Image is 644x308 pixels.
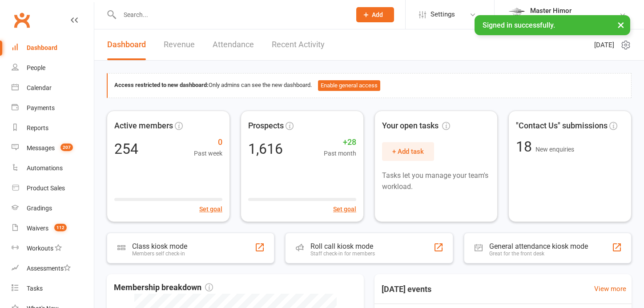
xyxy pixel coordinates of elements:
button: Enable general access [318,80,380,91]
a: Waivers 112 [12,218,94,238]
span: Signed in successfully. [483,21,555,29]
button: Set goal [333,204,356,214]
a: Recent Activity [272,29,325,60]
div: General attendance kiosk mode [489,242,588,251]
a: Attendance [213,29,254,60]
a: Tasks [12,279,94,299]
div: 254 [114,142,138,156]
button: × [613,15,629,34]
div: Product Sales [27,185,65,192]
a: Reports [12,118,94,138]
div: Calendar [27,84,52,91]
span: New enquiries [535,146,574,153]
div: Only admins can see the new dashboard. [114,80,624,91]
div: Staff check-in for members [310,251,375,257]
span: [DATE] [594,40,614,50]
a: View more [594,283,626,294]
div: Automations [27,164,63,172]
div: Workouts [27,245,53,252]
span: Add [372,11,383,18]
span: Membership breakdown [114,281,213,294]
span: Your open tasks [382,119,450,132]
span: Past week [194,148,222,158]
span: 18 [516,138,535,155]
div: Tasks [27,285,43,292]
a: Payments [12,98,94,118]
a: Workouts [12,238,94,259]
div: Waivers [27,225,48,232]
a: People [12,58,94,78]
span: Settings [431,4,455,25]
a: Calendar [12,78,94,98]
div: 1,616 [248,142,283,156]
input: Search... [117,8,345,21]
a: Revenue [164,29,195,60]
div: Dashboard [27,44,57,51]
div: Payments [27,104,55,111]
span: 207 [60,144,73,151]
span: 0 [194,136,222,149]
span: "Contact Us" submissions [516,119,608,132]
div: People [27,64,45,71]
div: Great for the front desk [489,251,588,257]
div: Class kiosk mode [132,242,187,251]
div: Assessments [27,265,71,272]
div: Messages [27,144,55,152]
button: Add [356,7,394,22]
div: Gradings [27,205,52,212]
h3: [DATE] events [374,281,439,297]
a: Dashboard [12,38,94,58]
span: Past month [324,148,356,158]
a: Assessments [12,259,94,279]
div: Master Himor [530,7,619,15]
div: Members self check-in [132,251,187,257]
div: Reports [27,124,48,131]
a: Clubworx [11,9,33,31]
span: Prospects [248,119,284,132]
a: Dashboard [107,29,146,60]
a: Gradings [12,198,94,218]
div: Counterforce Taekwondo Burien [530,15,619,23]
button: Set goal [199,204,222,214]
span: +28 [324,136,356,149]
img: thumb_image1572984788.png [508,6,526,24]
div: Roll call kiosk mode [310,242,375,251]
span: Active members [114,119,173,132]
a: Automations [12,158,94,178]
p: Tasks let you manage your team's workload. [382,170,490,193]
span: 112 [54,224,67,231]
a: Messages 207 [12,138,94,158]
button: + Add task [382,142,434,161]
a: Product Sales [12,178,94,198]
strong: Access restricted to new dashboard: [114,82,209,88]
